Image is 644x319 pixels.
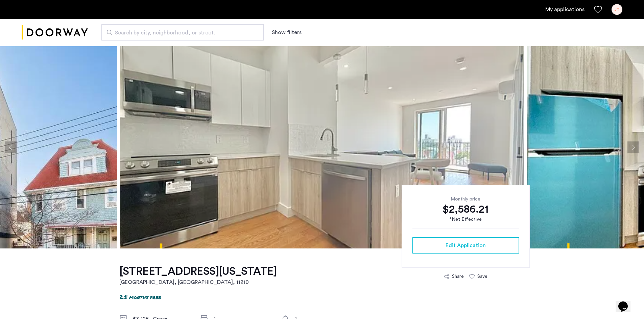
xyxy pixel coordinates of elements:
[119,293,161,301] p: 2.5 months free
[119,265,277,286] a: [STREET_ADDRESS][US_STATE][GEOGRAPHIC_DATA], [GEOGRAPHIC_DATA], 11210
[477,273,487,280] div: Save
[272,28,302,36] button: Show or hide filters
[22,20,88,45] img: logo
[612,4,622,15] div: JT
[452,273,464,280] div: Share
[594,5,602,14] a: Favorites
[22,20,88,45] a: Cazamio logo
[616,292,637,312] iframe: chat widget
[5,141,17,153] button: Previous apartment
[115,29,245,37] span: Search by city, neighborhood, or street.
[412,196,519,203] div: Monthly price
[101,24,264,41] input: Apartment Search
[120,46,524,248] img: apartment
[446,241,486,249] span: Edit Application
[545,5,585,14] a: My application
[412,237,519,254] button: button
[412,216,519,223] div: *Net Effective
[119,265,277,278] h1: [STREET_ADDRESS][US_STATE]
[412,203,519,216] div: $2,586.21
[119,278,277,286] h2: [GEOGRAPHIC_DATA], [GEOGRAPHIC_DATA] , 11210
[627,141,639,153] button: Next apartment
